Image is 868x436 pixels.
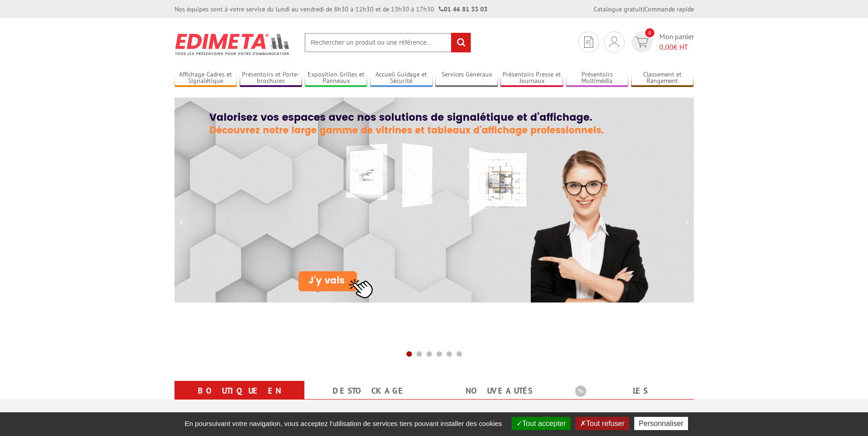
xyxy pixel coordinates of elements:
[575,383,689,401] b: Les promotions
[644,5,694,13] a: Commande rapide
[631,71,694,86] a: Classement et Rangement
[451,33,471,52] input: rechercher
[659,31,694,52] span: Mon panier
[635,37,648,47] img: devis rapide
[175,27,291,61] img: Présentoir, panneau, stand - Edimeta - PLV, affichage, mobilier bureau, entreprise
[370,71,433,86] a: Accueil Guidage et Sécurité
[594,5,643,13] a: Catalogue gratuit
[566,71,629,86] a: Présentoirs Multimédia
[500,71,563,86] a: Présentoirs Presse et Journaux
[575,417,629,430] button: Tout refuser
[594,5,694,14] div: |
[304,33,471,52] input: Rechercher un produit ou une référence...
[439,5,488,13] strong: 01 46 81 33 03
[575,383,683,415] a: Les promotions
[659,42,673,51] span: 0,00
[315,383,423,399] a: Destockage
[305,71,368,86] a: Exposition Grilles et Panneaux
[645,28,654,37] span: 0
[512,417,570,430] button: Tout accepter
[445,383,553,399] a: nouveautés
[629,31,694,52] a: devis rapide 0 Mon panier 0,00€ HT
[634,417,688,430] button: Personnaliser (fenêtre modale)
[180,420,507,427] span: En poursuivant votre navigation, vous acceptez l'utilisation de services tiers pouvant installer ...
[175,71,237,86] a: Affichage Cadres et Signalétique
[240,71,303,86] a: Présentoirs et Porte-brochures
[185,383,293,415] a: Boutique en ligne
[659,42,694,52] span: € HT
[435,71,498,86] a: Services Généraux
[584,36,593,48] img: devis rapide
[175,5,488,14] div: Nos équipes sont à votre service du lundi au vendredi de 8h30 à 12h30 et de 13h30 à 17h30
[609,36,619,47] img: devis rapide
